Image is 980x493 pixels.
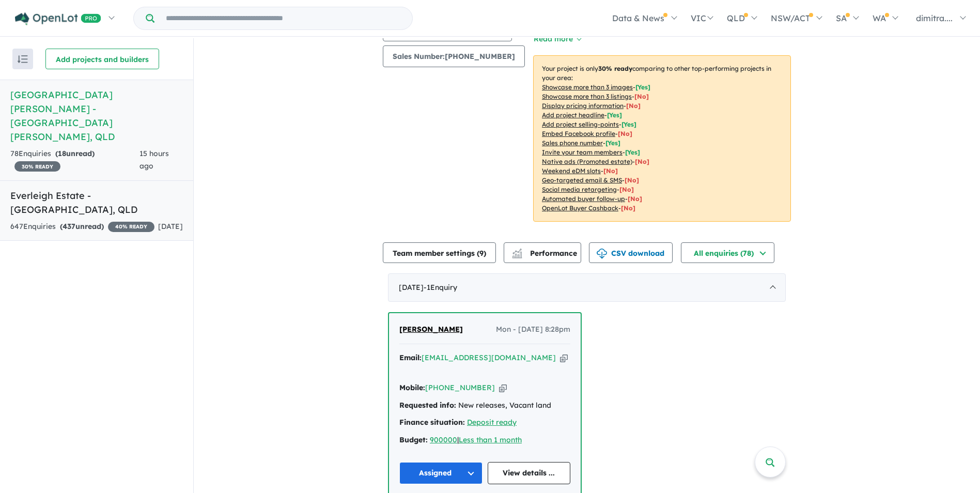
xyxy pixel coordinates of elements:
span: 437 [63,222,75,231]
b: 30 % ready [598,65,632,72]
span: 18 [58,149,66,158]
a: Deposit ready [467,418,517,427]
u: OpenLot Buyer Cashback [542,204,618,212]
button: Sales Number:[PHONE_NUMBER] [383,45,525,67]
span: [No] [625,176,639,184]
span: [DATE] [158,222,183,231]
span: [ No ] [634,93,649,100]
img: line-chart.svg [512,249,522,254]
p: Your project is only comparing to other top-performing projects in your area: - - - - - - - - - -... [533,55,791,222]
img: sort.svg [18,55,28,63]
u: Social media retargeting [542,186,617,193]
span: [ Yes ] [605,139,620,147]
u: Embed Facebook profile [542,130,615,137]
strong: Budget: [399,435,428,444]
u: Native ads (Promoted estate) [542,158,632,165]
u: Display pricing information [542,102,624,110]
span: [ Yes ] [607,111,622,119]
span: [ No ] [618,130,632,137]
u: Invite your team members [542,148,623,156]
span: [ Yes ] [625,148,640,156]
span: [PERSON_NAME] [399,325,463,334]
button: Read more [533,33,582,45]
u: Sales phone number [542,139,603,147]
span: [No] [635,158,649,165]
img: download icon [597,249,607,259]
span: 40 % READY [108,222,154,232]
span: 15 hours ago [139,149,169,171]
div: | [399,434,570,446]
strong: Email: [399,353,422,362]
img: bar-chart.svg [512,252,522,258]
h5: [GEOGRAPHIC_DATA][PERSON_NAME] - [GEOGRAPHIC_DATA][PERSON_NAME] , QLD [10,88,183,144]
button: Copy [499,382,507,393]
h5: Everleigh Estate - [GEOGRAPHIC_DATA] , QLD [10,189,183,217]
strong: Mobile: [399,383,425,392]
span: 9 [479,249,484,258]
button: Add projects and builders [45,49,159,69]
span: [No] [619,186,634,193]
u: Add project selling-points [542,120,619,128]
span: - 1 Enquir y [424,283,457,292]
u: Weekend eDM slots [542,167,601,175]
strong: Requested info: [399,400,456,410]
a: View details ... [488,462,571,484]
img: Openlot PRO Logo White [15,12,101,25]
span: 30 % READY [14,161,60,172]
button: Assigned [399,462,483,484]
div: [DATE] [388,273,786,302]
input: Try estate name, suburb, builder or developer [157,7,410,29]
span: Performance [514,249,577,258]
button: All enquiries (78) [681,242,774,263]
a: Less than 1 month [459,435,522,444]
u: Automated buyer follow-up [542,195,625,203]
button: CSV download [589,242,673,263]
span: [ Yes ] [621,120,636,128]
span: [ No ] [626,102,641,110]
span: [ Yes ] [635,83,650,91]
button: Copy [560,352,568,363]
button: Performance [504,242,581,263]
span: Mon - [DATE] 8:28pm [496,323,570,336]
u: Add project headline [542,111,604,119]
a: [PERSON_NAME] [399,323,463,336]
u: Showcase more than 3 images [542,83,633,91]
strong: Finance situation: [399,418,465,427]
button: Team member settings (9) [383,242,496,263]
span: [No] [621,204,635,212]
div: 78 Enquir ies [10,148,139,173]
span: [No] [603,167,618,175]
u: Geo-targeted email & SMS [542,176,622,184]
a: [PHONE_NUMBER] [425,383,495,392]
a: [EMAIL_ADDRESS][DOMAIN_NAME] [422,353,556,362]
div: New releases, Vacant land [399,399,570,412]
span: [No] [628,195,642,203]
div: 647 Enquir ies [10,221,154,233]
u: Showcase more than 3 listings [542,93,632,100]
strong: ( unread) [55,149,95,158]
span: dimitra.... [916,13,953,23]
strong: ( unread) [60,222,104,231]
a: 900000 [430,435,457,444]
